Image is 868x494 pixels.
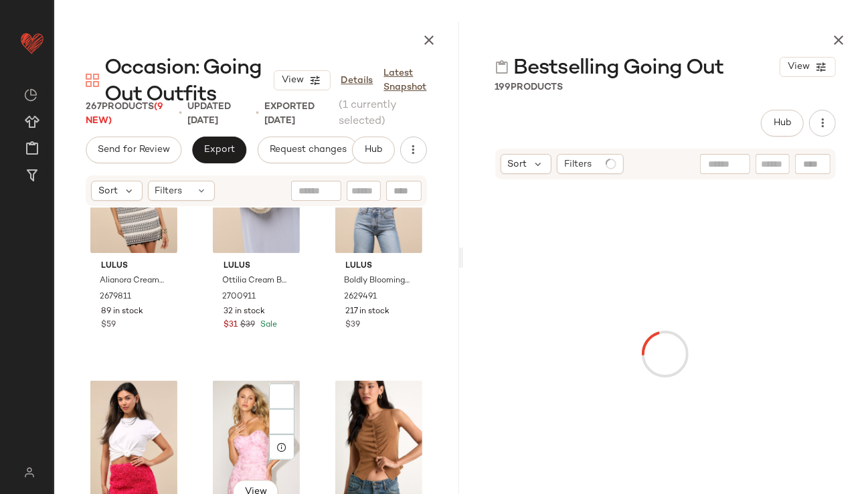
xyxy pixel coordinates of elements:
[224,306,265,318] span: 32 in stock
[564,157,592,171] span: Filters
[155,184,183,198] span: Filters
[86,100,173,128] div: Products
[258,137,358,163] button: Request changes
[240,319,255,331] span: $39
[101,260,167,272] span: Lulus
[100,291,131,303] span: 2679811
[16,467,42,478] img: svg%3e
[256,106,259,122] span: •
[339,98,427,130] span: (1 currently selected)
[192,137,246,163] button: Export
[86,102,102,112] span: 267
[345,291,377,303] span: 2629491
[495,82,511,92] span: 199
[495,60,509,74] img: svg%3e
[346,319,361,331] span: $39
[363,145,382,155] span: Hub
[281,75,304,86] span: View
[100,275,165,287] span: Alianora Cream and Black Crochet Mini Dress
[773,118,792,129] span: Hub
[274,70,330,90] button: View
[203,145,235,155] span: Export
[514,55,724,82] span: Bestselling Going Out
[97,145,170,155] span: Send for Review
[495,80,563,94] div: Products
[787,62,810,72] span: View
[24,88,37,102] img: svg%3e
[222,275,288,287] span: Ottilia Cream Beaded Sequin Clutch
[224,319,238,331] span: $31
[345,275,410,287] span: Boldly Blooming Black Halter Bodysuit
[780,57,836,77] button: View
[19,29,46,56] img: heart_red.DM2ytmEG.svg
[341,74,373,88] a: Details
[269,145,347,155] span: Request changes
[101,319,116,331] span: $59
[187,100,251,128] p: updated [DATE]
[346,306,390,318] span: 217 in stock
[264,100,333,128] p: Exported [DATE]
[352,137,395,163] button: Hub
[101,306,143,318] span: 89 in stock
[346,260,412,272] span: Lulus
[224,260,289,272] span: Lulus
[258,321,277,329] span: Sale
[98,184,118,198] span: Sort
[86,74,99,87] img: svg%3e
[761,110,804,137] button: Hub
[179,106,182,122] span: •
[508,157,527,171] span: Sort
[86,137,181,163] button: Send for Review
[222,291,256,303] span: 2700911
[384,66,427,94] a: Latest Snapshot
[104,55,274,108] span: Occasion: Going Out Outfits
